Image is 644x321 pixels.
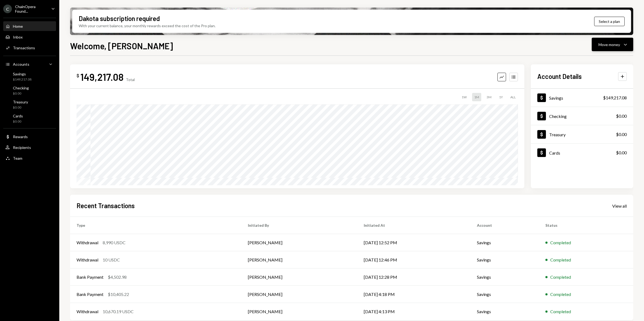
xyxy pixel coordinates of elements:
div: With your current balance, your monthly rewards exceed the cost of the Pro plan. [79,23,216,29]
div: $ [77,73,79,78]
button: Move money [592,38,633,51]
th: Type [70,217,241,234]
td: [PERSON_NAME] [241,251,357,268]
a: Cards$0.00 [531,144,633,162]
div: Cards [13,114,23,118]
h2: Account Details [537,72,582,81]
a: View all [612,203,627,209]
a: Team [3,153,56,163]
td: [DATE] 12:52 PM [357,234,470,251]
td: [DATE] 4:13 PM [357,303,470,320]
div: Withdrawal [77,308,98,315]
div: Bank Payment [77,274,103,280]
td: [PERSON_NAME] [241,303,357,320]
a: Home [3,21,56,31]
div: Treasury [13,100,28,104]
td: [PERSON_NAME] [241,234,357,251]
div: Completed [550,274,571,280]
div: Cards [549,150,560,155]
a: Treasury$0.00 [3,98,56,111]
td: Savings [470,234,539,251]
td: [PERSON_NAME] [241,286,357,303]
div: $0.00 [616,131,627,138]
a: Inbox [3,32,56,42]
td: [DATE] 4:18 PM [357,286,470,303]
div: $10,405.22 [108,291,129,298]
div: 8,990 USDC [103,239,126,246]
a: Recipients [3,142,56,152]
div: Total [126,77,135,82]
div: 10 USDC [103,257,120,263]
div: $0.00 [13,119,23,124]
div: Checking [13,86,29,90]
div: 1M [472,93,481,101]
td: Savings [470,303,539,320]
a: Cards$0.00 [3,112,56,125]
div: Withdrawal [77,239,98,246]
div: Dakota subscription required [79,14,160,23]
div: 1Y [497,93,505,101]
div: Completed [550,291,571,298]
div: Recipients [13,145,31,150]
div: Savings [13,72,32,76]
a: Savings$149,217.08 [3,70,56,83]
div: View all [612,203,627,209]
div: Rewards [13,134,28,139]
div: Treasury [549,132,566,137]
div: Home [13,24,23,29]
a: Rewards [3,132,56,141]
td: [DATE] 12:46 PM [357,251,470,268]
div: Completed [550,239,571,246]
div: Move money [598,42,620,47]
div: $0.00 [616,149,627,156]
div: $0.00 [13,105,28,110]
a: Treasury$0.00 [531,125,633,143]
div: ALL [508,93,518,101]
td: [DATE] 12:28 PM [357,268,470,286]
div: $149,217.08 [13,77,32,82]
div: Completed [550,257,571,263]
button: Select a plan [594,17,625,26]
div: Savings [549,95,563,100]
a: Savings$149,217.08 [531,89,633,107]
td: Savings [470,251,539,268]
div: Inbox [13,35,23,39]
div: $0.00 [13,91,29,96]
a: Accounts [3,59,56,69]
div: C [3,5,12,13]
div: 149,217.08 [80,71,124,83]
div: 3M [484,93,494,101]
div: $0.00 [616,113,627,119]
div: 1W [459,93,469,101]
a: Checking$0.00 [3,84,56,97]
td: Savings [470,268,539,286]
div: $4,502.98 [108,274,127,280]
h1: Welcome, [PERSON_NAME] [70,40,173,51]
div: Accounts [13,62,29,67]
a: Transactions [3,43,56,53]
div: Bank Payment [77,291,103,298]
div: Checking [549,114,567,119]
th: Initiated By [241,217,357,234]
th: Account [470,217,539,234]
div: 10,670.19 USDC [103,308,134,315]
div: Withdrawal [77,257,98,263]
div: Transactions [13,46,35,50]
div: ChainOpera Found... [15,4,47,13]
td: Savings [470,286,539,303]
a: Checking$0.00 [531,107,633,125]
th: Initiated At [357,217,470,234]
td: [PERSON_NAME] [241,268,357,286]
div: Completed [550,308,571,315]
h2: Recent Transactions [77,201,135,210]
div: $149,217.08 [603,95,627,101]
th: Status [539,217,633,234]
div: Team [13,156,22,160]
